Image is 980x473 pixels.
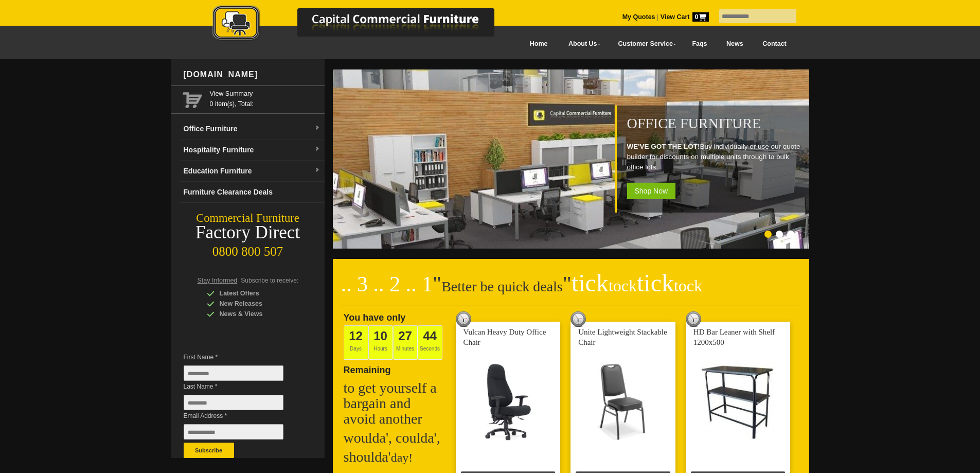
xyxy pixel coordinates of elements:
[398,329,412,343] span: 27
[184,5,544,43] img: Capital Commercial Furniture Logo
[717,32,753,56] a: News
[341,275,801,306] h2: Better be quick deals
[184,424,283,440] input: Email Address *
[241,277,298,284] span: Subscribe to receive:
[344,312,406,323] span: You have only
[686,311,701,327] img: tick tock deal clock
[180,139,325,161] a: Hospitality Furnituredropdown
[344,449,447,465] h2: shoulda'
[373,329,387,343] span: 10
[563,272,702,296] span: "
[344,361,391,375] span: Remaining
[184,395,283,410] input: Last Name *
[753,32,796,56] a: Contact
[184,381,299,392] span: Last Name *
[333,69,811,249] img: Office Furniture
[349,329,363,343] span: 12
[627,143,700,150] strong: WE'VE GOT THE LOT!
[341,272,433,296] span: .. 3 .. 2 .. 1
[314,125,320,131] img: dropdown
[658,13,708,21] a: View Cart0
[571,311,586,327] img: tick tock deal clock
[787,231,794,238] li: Page dot 3
[393,325,418,360] span: Minutes
[314,146,320,152] img: dropdown
[180,59,325,90] div: [DOMAIN_NAME]
[456,311,471,327] img: tick tock deal clock
[171,225,325,240] div: Factory Direct
[180,118,325,139] a: Office Furnituredropdown
[207,299,305,309] div: New Releases
[184,352,299,362] span: First Name *
[368,325,393,360] span: Hours
[207,309,305,319] div: News & Views
[314,167,320,173] img: dropdown
[627,142,804,172] p: Buy individually or use our quote builder for discounts on multiple units through to bulk office ...
[180,161,325,182] a: Education Furnituredropdown
[184,365,283,381] input: First Name *
[683,32,717,56] a: Faqs
[180,182,325,203] a: Furniture Clearance Deals
[627,183,676,199] span: Shop Now
[572,269,702,296] span: tick tick
[184,443,234,458] button: Subscribe
[433,272,441,296] span: "
[674,276,702,295] span: tock
[210,89,320,99] a: View Summary
[210,89,320,108] span: 0 item(s), Total:
[423,329,437,343] span: 44
[344,380,447,427] h2: to get yourself a bargain and avoid another
[627,116,804,131] h1: Office Furniture
[607,32,682,56] a: Customer Service
[171,211,325,225] div: Commercial Furniture
[764,231,772,238] li: Page dot 1
[198,277,238,284] span: Stay Informed
[609,276,637,295] span: tock
[418,325,442,360] span: Seconds
[692,12,709,22] span: 0
[661,13,709,21] strong: View Cart
[184,411,299,421] span: Email Address *
[207,288,305,299] div: Latest Offers
[391,451,413,464] span: day!
[622,13,655,21] a: My Quotes
[171,239,325,259] div: 0800 800 507
[344,430,447,446] h2: woulda', coulda',
[776,231,783,238] li: Page dot 2
[333,243,811,250] a: Office Furniture WE'VE GOT THE LOT!Buy individually or use our quote builder for discounts on mul...
[184,5,544,46] a: Capital Commercial Furniture Logo
[557,32,607,56] a: About Us
[344,325,368,360] span: Days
